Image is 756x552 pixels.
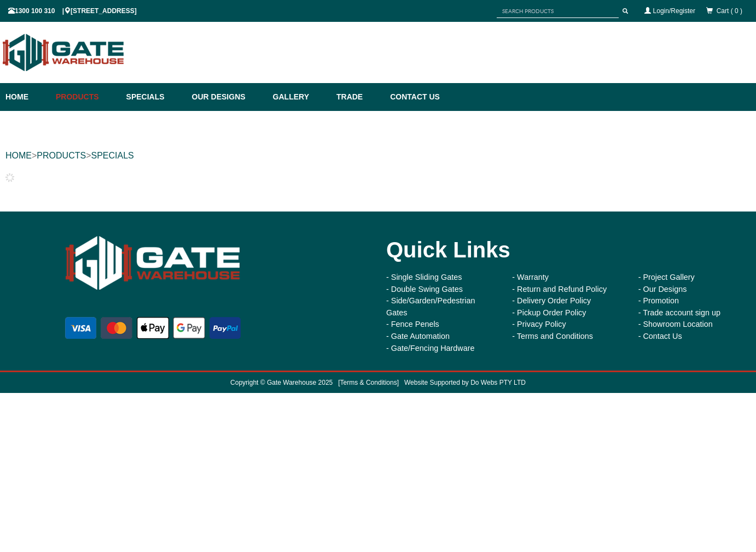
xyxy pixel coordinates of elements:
[386,273,462,281] a: - Single Sliding Gates
[8,7,137,15] span: 1300 100 310 | [STREET_ADDRESS]
[333,379,399,386] span: [ ]
[512,308,586,317] a: - Pickup Order Policy
[638,285,687,293] a: - Our Designs
[512,296,591,305] a: - Delivery Order Policy
[638,332,682,340] a: - Contact Us
[37,151,86,160] a: PRODUCTS
[385,83,440,111] a: Contact Us
[638,273,695,281] a: - Project Gallery
[497,4,619,18] input: SEARCH PRODUCTS
[386,285,463,293] a: - Double Swing Gates
[267,83,331,111] a: Gallery
[638,308,720,317] a: - Trade account sign up
[512,273,549,281] a: - Warranty
[63,315,243,341] img: payment options
[187,83,267,111] a: Our Designs
[5,151,32,160] a: HOME
[638,296,679,305] a: - Promotion
[512,332,593,340] a: - Terms and Conditions
[63,228,243,298] img: Gate Warehouse
[386,320,439,328] a: - Fence Penels
[121,83,187,111] a: Specials
[386,228,748,272] div: Quick Links
[91,151,133,160] a: SPECIALS
[512,320,566,328] a: - Privacy Policy
[50,83,121,111] a: Products
[386,332,450,340] a: - Gate Automation
[717,7,742,15] span: Cart ( 0 )
[340,379,397,386] a: Terms & Conditions
[404,379,526,386] a: Website Supported by Do Webs PTY LTD
[638,320,713,328] a: - Showroom Location
[653,7,695,15] a: Login/Register
[5,138,751,173] div: > >
[331,83,385,111] a: Trade
[512,285,607,293] a: - Return and Refund Policy
[386,344,475,353] a: - Gate/Fencing Hardware
[386,296,475,317] a: - Side/Garden/Pedestrian Gates
[5,83,50,111] a: Home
